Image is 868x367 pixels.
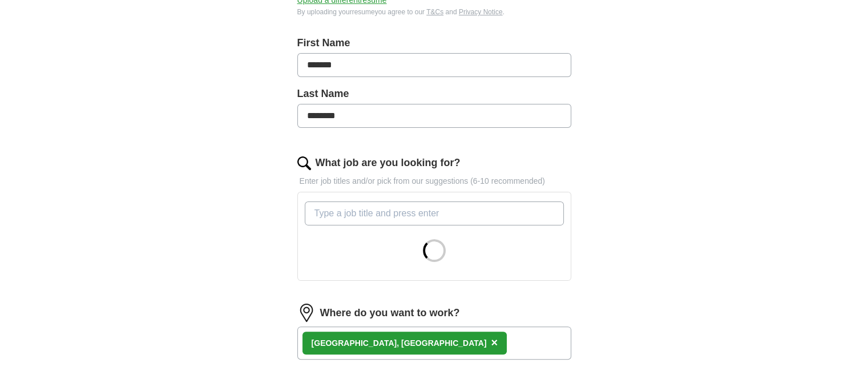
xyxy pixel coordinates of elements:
[297,304,316,322] img: location.png
[491,334,498,352] button: ×
[312,337,487,349] div: [GEOGRAPHIC_DATA], [GEOGRAPHIC_DATA]
[297,7,571,17] div: By uploading your resume you agree to our and .
[297,86,571,102] label: Last Name
[491,336,498,349] span: ×
[316,155,461,171] label: What job are you looking for?
[297,175,571,187] p: Enter job titles and/or pick from our suggestions (6-10 recommended)
[426,8,443,16] a: T&Cs
[320,305,460,321] label: Where do you want to work?
[305,201,564,225] input: Type a job title and press enter
[459,8,503,16] a: Privacy Notice
[297,35,571,51] label: First Name
[297,156,311,170] img: search.png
